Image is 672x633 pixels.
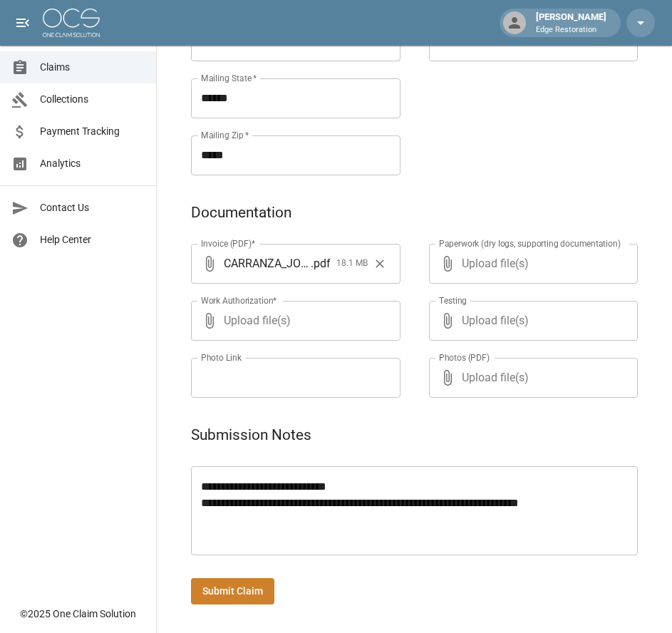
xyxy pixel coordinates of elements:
label: Mailing Zip [201,129,249,141]
span: 18.1 MB [336,257,368,271]
label: Photos (PDF) [439,351,490,364]
span: Upload file(s) [462,244,600,284]
span: Upload file(s) [462,301,600,341]
label: Work Authorization* [201,294,277,307]
span: Analytics [40,156,145,171]
span: . pdf [311,255,331,272]
span: Help Center [40,232,145,247]
div: © 2025 One Claim Solution [20,607,136,621]
span: Collections [40,92,145,107]
button: open drawer [9,9,37,37]
span: Contact Us [40,200,145,215]
label: Paperwork (dry logs, supporting documentation) [439,237,621,249]
p: Edge Restoration [536,24,606,36]
label: Invoice (PDF)* [201,237,256,249]
span: Upload file(s) [224,301,362,341]
button: Clear [369,253,391,274]
label: Mailing State [201,72,257,84]
div: [PERSON_NAME] [530,10,612,36]
label: Testing [439,294,467,307]
span: Upload file(s) [462,358,600,398]
label: Photo Link [201,351,242,364]
span: Claims [40,60,145,75]
img: ocs-logo-white-transparent.png [43,9,100,37]
button: Submit Claim [191,578,274,604]
span: Payment Tracking [40,124,145,139]
span: CARRANZA_JOSE-EDGNV invoice [224,255,311,272]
